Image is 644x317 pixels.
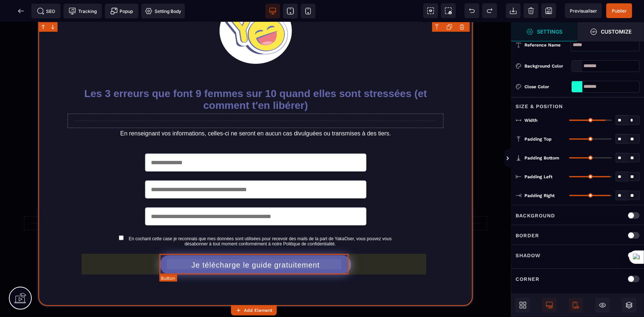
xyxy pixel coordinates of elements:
span: Setting Body [145,7,181,15]
p: Background [516,211,555,220]
span: Padding Left [524,174,552,180]
span: Settings [511,22,578,41]
text: En renseignant vos informations, celles-ci ne seront en aucun cas divulguées ou transmises à des ... [75,106,437,117]
div: Background Color [524,62,568,70]
span: Screenshot [441,3,456,18]
div: Reference name [524,41,571,49]
span: Open Style Manager [578,22,644,41]
span: Open Blocks [516,298,530,313]
div: Size & Position [511,97,644,111]
strong: Customize [601,29,632,34]
p: Border [516,231,539,240]
div: Close Color [524,83,568,90]
p: Shadow [516,251,541,260]
span: Popup [110,7,133,15]
button: Je télécharge le guide gratuitement [160,233,351,252]
span: Tracking [69,7,97,15]
span: View components [423,3,438,18]
span: Hide/Show Block [595,298,610,313]
span: Width [524,117,537,123]
span: Mobile Only [569,298,583,313]
button: Add Element [231,305,277,316]
span: Previsualiser [570,8,597,14]
span: Desktop Only [542,298,557,313]
span: Open Layers [622,298,637,313]
p: Corner [516,275,540,283]
strong: Add Element [244,308,272,313]
label: En cochant cette case je reconnais que mes données sont utilisées pour recevoir des mails de la p... [127,214,394,224]
span: Padding Right [524,193,555,199]
strong: Settings [537,29,563,34]
span: Padding Bottom [524,155,559,161]
span: Publier [612,8,627,14]
b: Les 3 erreurs que font 9 femmes sur 10 quand elles sont stressées (et comment t'en libérer) [84,66,430,89]
span: SEO [37,7,55,15]
span: Padding Top [524,136,552,142]
span: Preview [565,3,602,18]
